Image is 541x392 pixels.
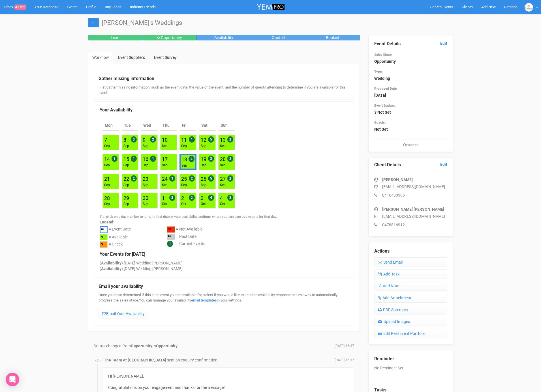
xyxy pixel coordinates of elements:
a: 13 [220,137,226,143]
a: 24 [162,176,168,182]
span: 3 [227,195,233,201]
div: ²³ [167,234,175,240]
div: Oct [220,202,225,206]
strong: $ Not Set [374,110,391,115]
span: Search Events [430,5,453,9]
div: Availability [197,35,251,40]
th: Sun [218,120,235,131]
small: Type: [374,70,382,74]
div: Sep [143,144,148,148]
div: = Check [109,241,123,249]
strong: [PERSON_NAME] [382,177,413,182]
legend: Event Details [374,41,447,47]
span: 1 [167,241,173,247]
div: Sep [143,183,148,188]
th: Fri [179,120,196,131]
small: Proposed Date [374,87,397,91]
a: Event Suppliers [114,52,149,63]
div: Sep [181,183,187,188]
a: Upload Images [374,317,447,326]
div: ²³ [167,226,175,233]
label: Legend: [100,219,348,225]
div: Sep [123,144,129,148]
a: 25 [181,176,187,182]
div: Sep [104,163,110,168]
a: 17 [162,156,168,162]
strong: Opportunity [156,344,178,348]
a: 18 [181,156,187,162]
span: You can manage your availability in your settings. [139,298,242,302]
a: 14 [104,156,110,162]
a: Edit Real Event Portfolio [374,329,447,338]
a: Add Attachment [374,293,447,303]
span: 4 [189,156,194,162]
a: Event Survey [150,52,181,63]
a: 10 [162,137,168,143]
span: 3 [169,195,175,201]
strong: [DATE] [374,93,386,98]
a: 12 [201,137,206,143]
a: 7 [104,137,107,143]
legend: Your Events for [DATE] [100,251,348,258]
span: 2 [189,175,195,182]
a: 11 [181,137,187,143]
th: Tue [122,120,138,131]
div: Sep [181,144,187,148]
strong: Not Set [374,127,388,132]
span: 1 [169,175,175,182]
a: 29 [123,195,129,201]
a: 21 [104,176,110,182]
a: Edit [440,41,447,46]
div: Once you have determined if this is an event you are available for, select if you would like to s... [99,292,349,321]
div: Sep [201,144,206,148]
th: Thu [160,120,177,131]
a: 27 [220,176,226,182]
div: Opportunity [142,35,197,40]
div: Sep [220,183,226,188]
a: 26 [201,176,206,182]
a: PDF Summary [374,305,447,315]
p: 0416430305 [374,192,447,198]
a: 15 [123,156,129,162]
a: Edit [440,162,447,167]
div: = Available [109,234,128,242]
div: = Current Events [176,241,205,247]
span: 43365 [14,5,26,10]
div: Sep [201,183,206,188]
div: Sep [143,163,148,168]
span: Add New [481,5,496,9]
a: ← [88,18,99,27]
a: 22 [123,176,129,182]
legend: Email your availability [99,283,349,290]
span: 2 [131,175,137,182]
span: [DATE] 16:37 [335,344,354,348]
small: Sales Stage: [374,53,392,57]
span: 2 [227,136,233,143]
a: 3 [201,195,204,201]
a: Email Your Availability [99,309,148,318]
div: First gather missing information, such as the event date, the value of the event, and the number ... [99,85,349,95]
span: 2 [150,136,156,143]
span: Clients [462,5,473,9]
div: Open Intercom Messenger [6,373,19,386]
p: [EMAIL_ADDRESS][DOMAIN_NAME] [374,214,447,219]
span: 2 [227,156,233,162]
a: 20 [220,156,226,162]
a: Add Note [374,281,447,291]
a: 30 [143,195,148,201]
a: 8 [123,137,126,143]
img: BGLogo.jpg [95,357,100,363]
span: 1 [112,156,117,162]
a: email templates [191,298,217,302]
legend: Gather missing information [99,76,349,82]
div: Lead [88,35,142,40]
strong: Opportunity [131,344,152,348]
div: Booked [305,35,360,40]
strong: Availability [101,266,121,271]
img: BGLogo.jpg [525,3,533,12]
div: = Not Available [176,226,202,234]
div: ( ) [DATE] Wedding [PERSON_NAME] [100,266,348,272]
a: Workflow [88,52,113,64]
div: Sep [181,163,187,168]
div: ²³ [100,234,108,241]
